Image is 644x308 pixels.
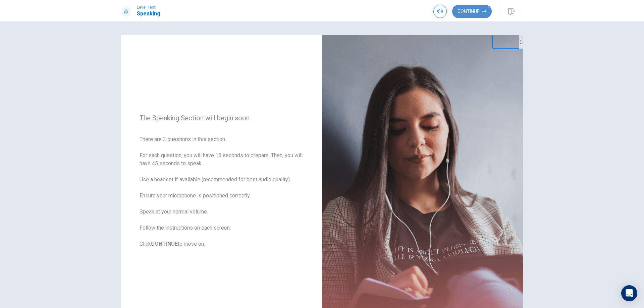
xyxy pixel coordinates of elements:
[140,114,303,122] span: The Speaking Section will begin soon.
[151,241,178,247] b: CONTINUE
[137,5,160,10] span: Level Test
[452,5,492,18] button: Continue
[137,10,160,18] h1: Speaking
[621,285,637,301] div: Open Intercom Messenger
[140,135,303,248] span: There are 3 questions in this section. For each question, you will have 15 seconds to prepare. Th...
